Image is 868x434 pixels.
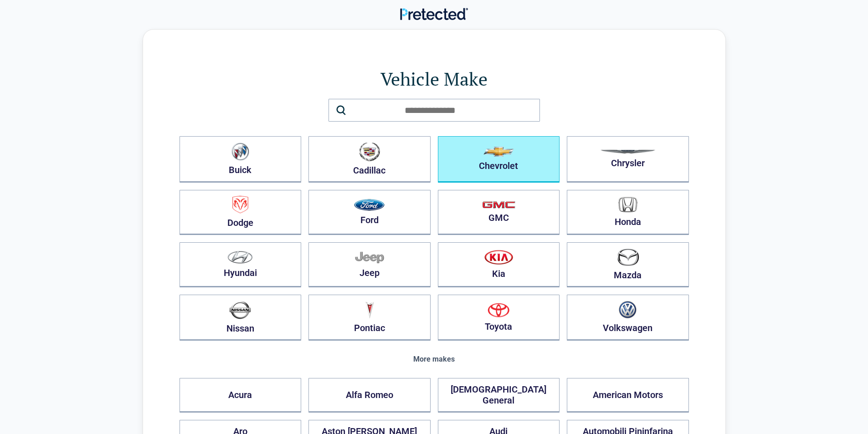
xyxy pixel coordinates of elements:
[180,242,302,287] button: Hyundai
[308,136,431,183] button: Cadillac
[180,295,302,341] button: Nissan
[567,136,689,183] button: Chrysler
[180,190,302,235] button: Dodge
[567,242,689,287] button: Mazda
[180,378,302,413] button: Acura
[438,295,560,341] button: Toyota
[438,378,560,413] button: [DEMOGRAPHIC_DATA] General
[180,66,689,92] h1: Vehicle Make
[567,295,689,341] button: Volkswagen
[308,378,431,413] button: Alfa Romeo
[180,136,302,183] button: Buick
[438,242,560,287] button: Kia
[438,136,560,183] button: Chevrolet
[567,190,689,235] button: Honda
[308,242,431,287] button: Jeep
[438,190,560,235] button: GMC
[567,378,689,413] button: American Motors
[308,190,431,235] button: Ford
[180,355,689,363] div: More makes
[308,295,431,341] button: Pontiac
